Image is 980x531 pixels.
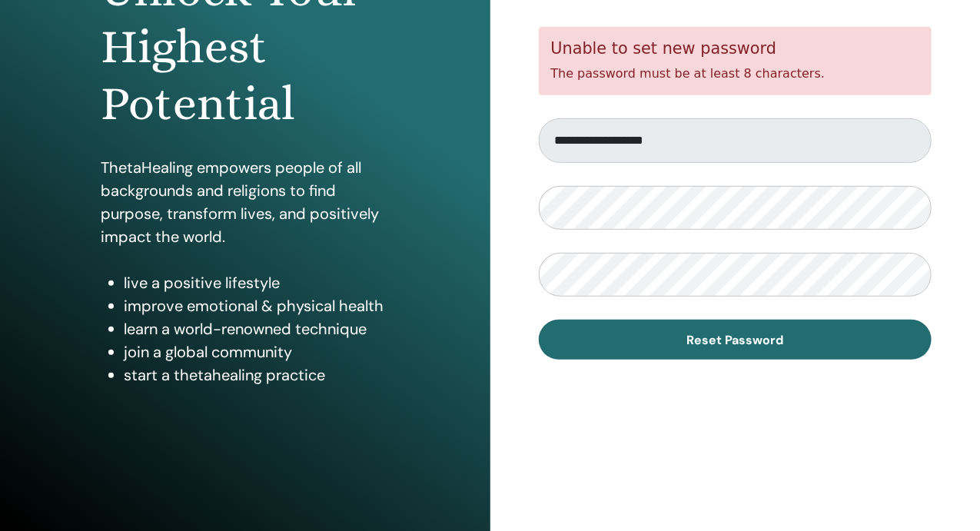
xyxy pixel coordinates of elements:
li: live a positive lifestyle [124,271,389,294]
button: Reset Password [539,320,932,360]
li: learn a world-renowned technique [124,317,389,340]
p: ThetaHealing empowers people of all backgrounds and religions to find purpose, transform lives, a... [101,156,389,248]
li: improve emotional & physical health [124,294,389,317]
h5: Unable to set new password [551,39,920,58]
span: Reset Password [686,332,783,348]
li: join a global community [124,340,389,363]
div: The password must be at least 8 characters. [539,27,932,95]
li: start a thetahealing practice [124,363,389,387]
